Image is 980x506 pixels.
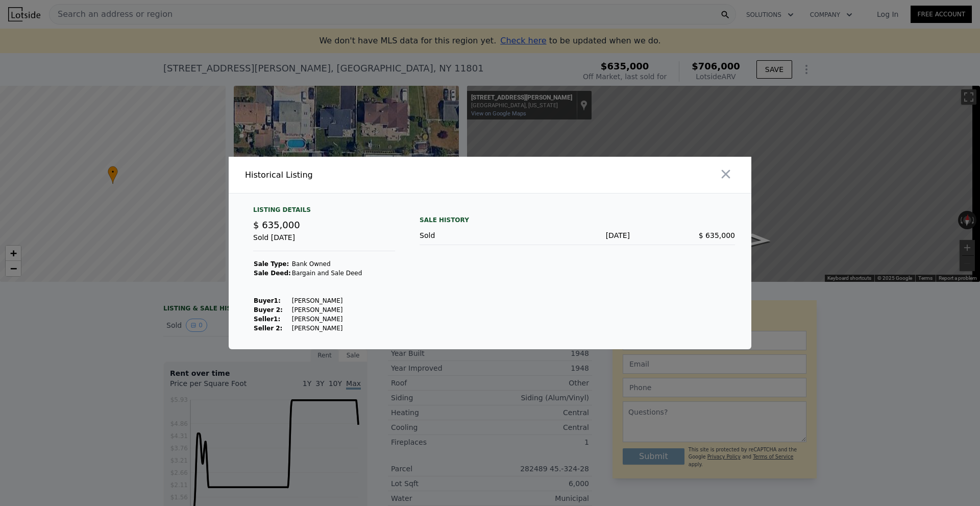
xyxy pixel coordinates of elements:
[291,296,363,305] td: [PERSON_NAME]
[291,315,363,324] td: [PERSON_NAME]
[420,214,735,226] div: Sale History
[291,305,363,315] td: [PERSON_NAME]
[254,270,291,277] strong: Sale Deed:
[245,169,486,181] div: Historical Listing
[254,316,280,323] strong: Seller 1 :
[291,259,363,269] td: Bank Owned
[253,220,300,230] span: $ 635,000
[254,260,289,268] strong: Sale Type:
[420,230,525,240] div: Sold
[254,325,282,332] strong: Seller 2:
[291,324,363,333] td: [PERSON_NAME]
[254,297,281,304] strong: Buyer 1 :
[699,231,735,239] span: $ 635,000
[253,232,395,251] div: Sold [DATE]
[254,306,283,314] strong: Buyer 2:
[291,269,363,278] td: Bargain and Sale Deed
[525,230,630,240] div: [DATE]
[253,206,395,218] div: Listing Details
